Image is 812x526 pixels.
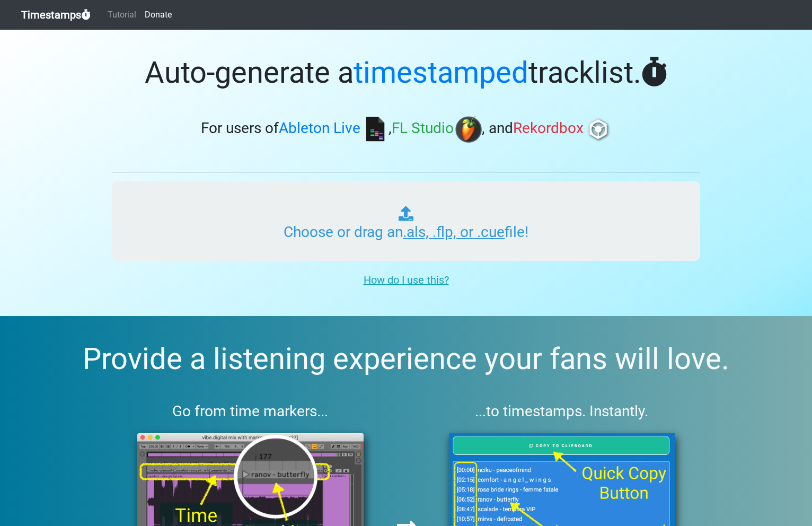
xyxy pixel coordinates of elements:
h2: Provide a listening experience your fans will love. [25,341,787,377]
h3: For users of , , and [112,116,700,143]
h1: Auto-generate a tracklist. [112,55,700,91]
h3: Go from time markers... [112,402,389,420]
h3: ...to timestamps. Instantly. [423,402,701,420]
iframe: Drift Widget Chat Controller [759,473,799,513]
img: fl.png [455,116,482,143]
a: Donate [140,4,176,25]
u: How do I use this? [364,274,449,286]
img: rb.png [585,116,612,143]
span: Rekordbox [513,120,584,137]
span: FL Studio [392,120,454,137]
span: Ableton Live [279,120,360,137]
a: Tutorial [103,4,140,25]
span: timestamped [354,55,528,90]
a: Timestamps [21,4,91,25]
img: ableton.png [362,116,389,143]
